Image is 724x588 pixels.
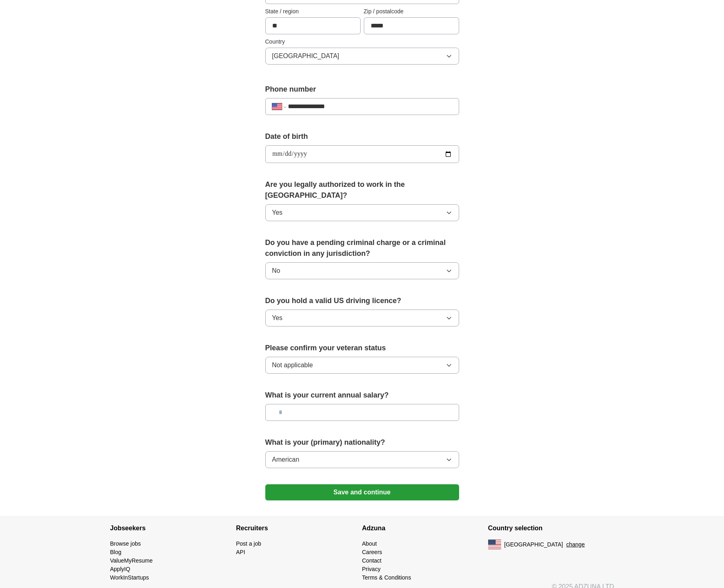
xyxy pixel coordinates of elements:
a: WorkInStartups [110,574,149,581]
label: Do you have a pending criminal charge or a criminal conviction in any jurisdiction? [265,237,459,259]
a: ApplyIQ [110,566,130,572]
img: US flag [488,540,501,549]
a: Careers [362,549,382,555]
a: Blog [110,549,122,555]
button: Yes [265,204,459,221]
span: Yes [272,313,283,323]
a: Post a job [236,540,261,547]
label: Date of birth [265,131,459,142]
label: Zip / postalcode [364,7,459,16]
button: Save and continue [265,484,459,500]
label: Do you hold a valid US driving licence? [265,295,459,306]
button: change [566,540,585,549]
span: American [272,455,300,465]
span: [GEOGRAPHIC_DATA] [272,51,340,61]
span: [GEOGRAPHIC_DATA] [504,540,563,549]
button: [GEOGRAPHIC_DATA] [265,48,459,65]
button: Yes [265,310,459,326]
a: About [362,540,377,547]
a: Contact [362,557,382,564]
label: Country [265,38,459,46]
h4: Country selection [488,517,614,540]
label: State / region [265,7,361,16]
label: What is your current annual salary? [265,390,459,401]
span: Not applicable [272,360,313,370]
label: Are you legally authorized to work in the [GEOGRAPHIC_DATA]? [265,179,459,201]
span: Yes [272,208,283,218]
a: ValueMyResume [110,557,153,564]
label: Phone number [265,84,459,95]
button: No [265,262,459,279]
a: Browse jobs [110,540,141,547]
span: No [272,266,280,276]
label: Please confirm your veteran status [265,343,459,354]
button: Not applicable [265,357,459,374]
a: API [236,549,246,555]
button: American [265,451,459,468]
a: Privacy [362,566,381,572]
label: What is your (primary) nationality? [265,437,459,448]
a: Terms & Conditions [362,574,411,581]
